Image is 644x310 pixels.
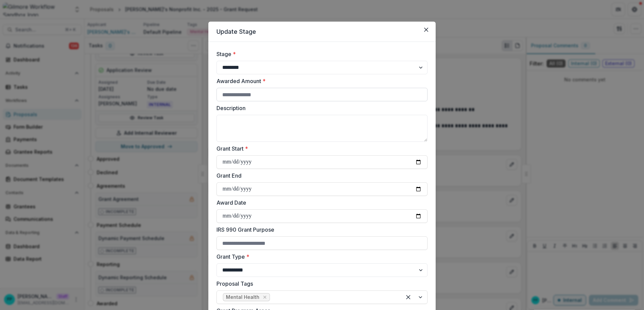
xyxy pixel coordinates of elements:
[216,172,423,180] label: Grant End
[208,22,436,42] header: Update Stage
[216,253,423,261] label: Grant Type
[403,292,414,303] div: Clear selected options
[261,294,268,301] div: Remove Mental Health
[216,77,423,85] label: Awarded Amount
[216,199,423,207] label: Award Date
[216,280,423,288] label: Proposal Tags
[421,24,432,35] button: Close
[216,104,423,112] label: Description
[226,294,259,300] span: Mental Health
[216,226,423,234] label: IRS 990 Grant Purpose
[216,145,423,153] label: Grant Start
[216,50,423,58] label: Stage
